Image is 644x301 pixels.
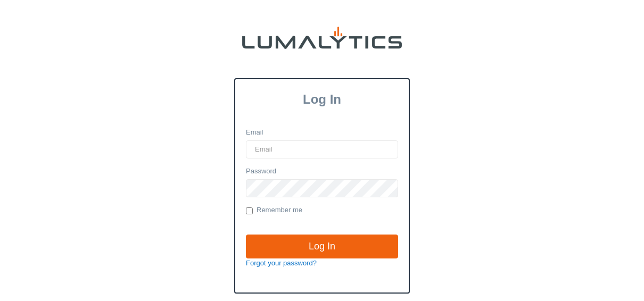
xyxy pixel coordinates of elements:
label: Remember me [246,205,302,216]
label: Password [246,166,276,177]
input: Email [246,140,398,158]
h3: Log In [235,92,409,107]
img: lumalytics-black-e9b537c871f77d9ce8d3a6940f85695cd68c596e3f819dc492052d1098752254.png [242,27,402,49]
input: Log In [246,235,398,259]
label: Email [246,128,263,138]
a: Forgot your password? [246,259,317,267]
input: Remember me [246,207,253,214]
